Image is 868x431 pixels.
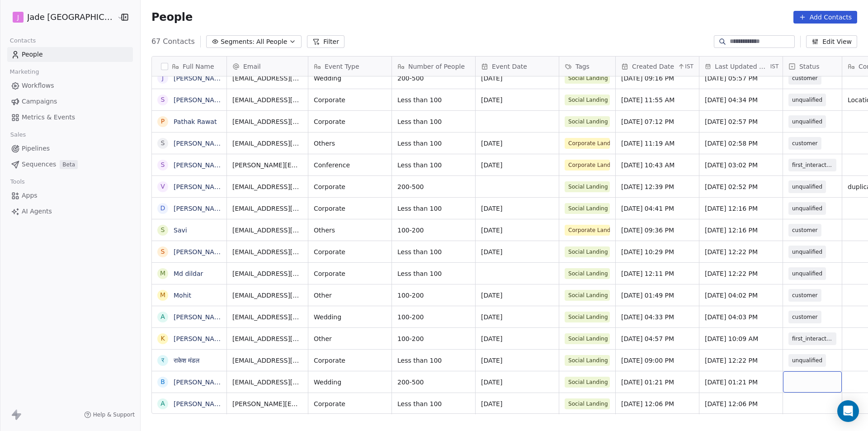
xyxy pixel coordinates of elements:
span: [EMAIL_ADDRESS][PERSON_NAME][DOMAIN_NAME] [232,139,302,148]
a: Workflows [7,78,133,93]
span: Less than 100 [397,139,470,148]
button: Filter [307,35,344,48]
span: Other [314,291,386,300]
span: [EMAIL_ADDRESS][DOMAIN_NAME] [232,356,302,365]
a: SequencesBeta [7,157,133,172]
span: 200-500 [397,182,470,191]
div: D [160,204,165,213]
span: Less than 100 [397,399,470,408]
span: unqualified [792,269,822,278]
span: Sales [6,128,30,142]
span: 200-500 [397,378,470,387]
span: [DATE] 09:16 PM [621,74,693,83]
span: [DATE] [481,74,553,83]
span: [EMAIL_ADDRESS][DOMAIN_NAME] [232,117,302,126]
span: [DATE] 04:57 PM [621,334,693,343]
div: S [160,95,165,104]
span: Wedding [314,313,386,322]
span: [DATE] 12:16 PM [705,204,777,213]
a: Pathak Rawat [174,118,217,125]
span: Pipelines [22,144,50,153]
span: Social Landing Page [565,312,610,322]
span: Contacts [6,34,40,47]
div: Created DateIST [616,57,699,76]
span: [DATE] 02:57 PM [705,117,777,126]
div: Event Type [308,57,392,76]
a: [PERSON_NAME] [174,96,226,104]
a: [PERSON_NAME] [174,75,226,82]
span: Social Landing Page [565,377,610,388]
a: राकेश मंडल [174,357,199,364]
span: Last Updated Date [715,62,768,71]
span: Less than 100 [397,269,470,278]
span: Other [314,334,386,343]
div: S [160,160,165,170]
span: [DATE] [481,139,553,148]
span: Social Landing Page [565,398,610,409]
span: [DATE] 12:16 PM [705,226,777,235]
span: [DATE] 11:19 AM [621,139,693,148]
span: 67 Contacts [151,36,195,47]
span: [PERSON_NAME][EMAIL_ADDRESS][DOMAIN_NAME] [232,399,302,408]
div: K [160,334,165,343]
span: Wedding [314,74,386,83]
span: [DATE] 04:41 PM [621,204,693,213]
span: Created Date [632,62,674,71]
span: [DATE] 05:57 PM [705,74,777,83]
span: [DATE] 10:43 AM [621,161,693,170]
span: Less than 100 [397,247,470,256]
span: [EMAIL_ADDRESS][DOMAIN_NAME] [232,269,302,278]
span: Social Landing Page [565,246,610,257]
span: Less than 100 [397,117,470,126]
span: Social Landing Page [565,333,610,344]
span: IST [770,63,779,70]
a: [PERSON_NAME] [174,140,226,147]
span: [DATE] [481,291,553,300]
span: [DATE] [481,378,553,387]
a: [PERSON_NAME] [174,313,226,321]
a: Metrics & Events [7,110,133,125]
span: [DATE] 12:06 PM [621,399,693,408]
span: [EMAIL_ADDRESS][DOMAIN_NAME] [232,182,302,191]
div: S [160,247,165,256]
span: 100-200 [397,226,470,235]
button: JJade [GEOGRAPHIC_DATA] [11,9,111,25]
div: Open Intercom Messenger [837,400,859,422]
a: Savi [174,227,187,234]
span: [DATE] 12:22 PM [705,247,777,256]
span: [DATE] [481,399,553,408]
span: [DATE] 12:22 PM [705,269,777,278]
span: [DATE] 04:34 PM [705,95,777,104]
span: Social Landing Page [565,73,610,84]
span: Marketing [6,65,43,79]
span: [DATE] 04:02 PM [705,291,777,300]
span: All People [256,37,287,47]
span: [DATE] [481,226,553,235]
a: [PERSON_NAME] [174,248,226,256]
span: [DATE] 03:02 PM [705,161,777,170]
div: Event Date [476,57,559,76]
span: Corporate [314,269,386,278]
span: Corporate [314,117,386,126]
span: Corporate [314,399,386,408]
span: Corporate [314,95,386,104]
a: [PERSON_NAME] [174,379,226,386]
span: [EMAIL_ADDRESS][DOMAIN_NAME] [232,378,302,387]
span: Full Name [183,62,214,71]
span: Event Type [325,62,359,71]
span: Jade [GEOGRAPHIC_DATA] [27,11,115,23]
span: Less than 100 [397,204,470,213]
span: [EMAIL_ADDRESS][DOMAIN_NAME] [232,313,302,322]
span: [DATE] [481,334,553,343]
span: unqualified [792,247,822,256]
span: Social Landing Page [565,268,610,279]
span: [DATE] [481,313,553,322]
div: M [160,290,165,300]
a: [PERSON_NAME] [174,183,226,190]
button: Add Contacts [793,11,857,24]
span: [DATE] [481,95,553,104]
span: customer [792,139,818,148]
span: Email [243,62,261,71]
div: grid [152,76,227,414]
span: [DATE] 10:09 AM [705,334,777,343]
